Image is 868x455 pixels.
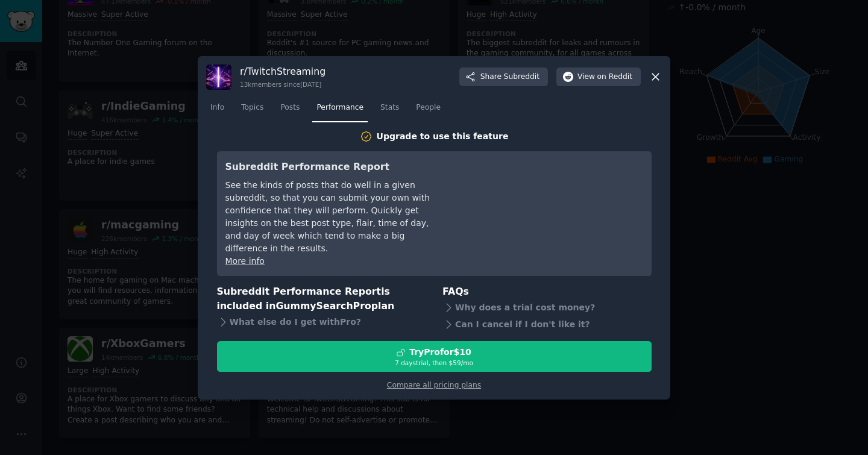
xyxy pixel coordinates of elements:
[225,160,445,175] h3: Subreddit Performance Report
[240,65,325,78] h3: r/ TwitchStreaming
[217,284,426,314] h3: Subreddit Performance Report is included in plan
[225,179,445,255] div: See the kinds of posts that do well in a given subreddit, so that you can submit your own with co...
[480,72,539,83] span: Share
[275,300,371,312] span: GummySearch Pro
[409,346,471,359] div: Try Pro for $10
[577,72,632,83] span: View
[597,72,632,83] span: on Reddit
[206,64,231,90] img: TwitchStreaming
[462,160,643,250] iframe: YouTube video player
[412,98,445,123] a: People
[312,98,368,123] a: Performance
[206,98,228,123] a: Info
[225,256,265,266] a: More info
[280,102,300,113] span: Posts
[459,67,548,87] button: ShareSubreddit
[380,102,399,113] span: Stats
[442,299,652,316] div: Why does a trial cost money?
[442,284,652,300] h3: FAQs
[217,341,652,372] button: TryProfor$107 daystrial, then $59/mo
[316,102,363,113] span: Performance
[504,72,539,83] span: Subreddit
[276,98,304,123] a: Posts
[237,98,268,123] a: Topics
[416,102,441,113] span: People
[387,381,481,389] a: Compare all pricing plans
[210,102,224,113] span: Info
[377,130,509,143] div: Upgrade to use this feature
[376,98,403,123] a: Stats
[218,359,651,367] div: 7 days trial, then $ 59 /mo
[217,314,426,331] div: What else do I get with Pro ?
[241,102,263,113] span: Topics
[442,316,652,333] div: Can I cancel if I don't like it?
[556,67,641,87] button: Viewon Reddit
[240,80,325,89] div: 13k members since [DATE]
